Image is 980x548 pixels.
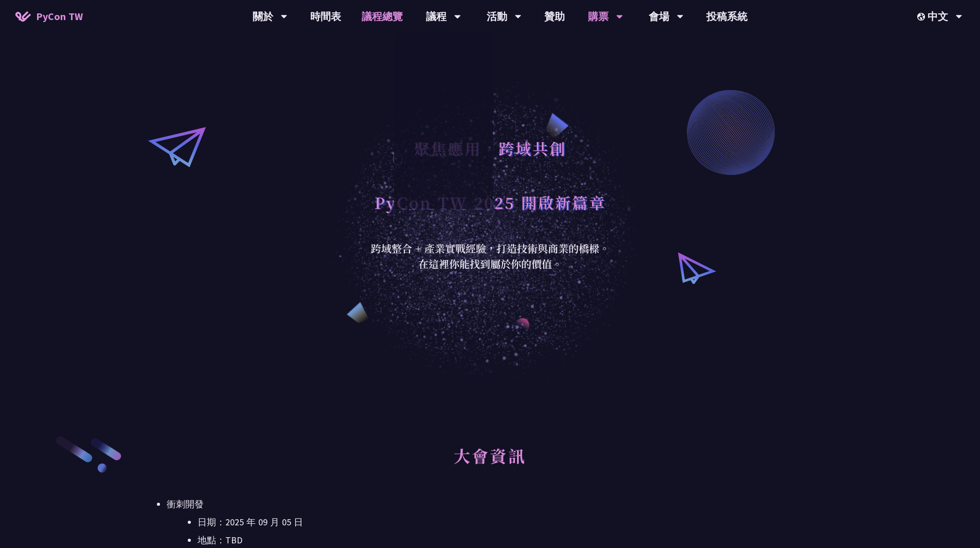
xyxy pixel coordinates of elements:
[375,187,606,218] h1: PyCon TW 2025 開啟新篇章
[198,533,813,548] li: 地點：TBD
[5,4,93,29] a: PyCon TW
[167,497,813,548] li: 衝刺開發
[917,13,928,21] img: Locale Icon
[364,241,616,272] div: 跨域整合 + 產業實戰經驗，打造技術與商業的橋樑。 在這裡你能找到屬於你的價值。
[167,435,813,491] h2: 大會資訊
[198,515,813,530] li: 日期：2025 年 09 月 05 日
[15,11,31,22] img: Home icon of PyCon TW 2025
[36,9,83,24] span: PyCon TW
